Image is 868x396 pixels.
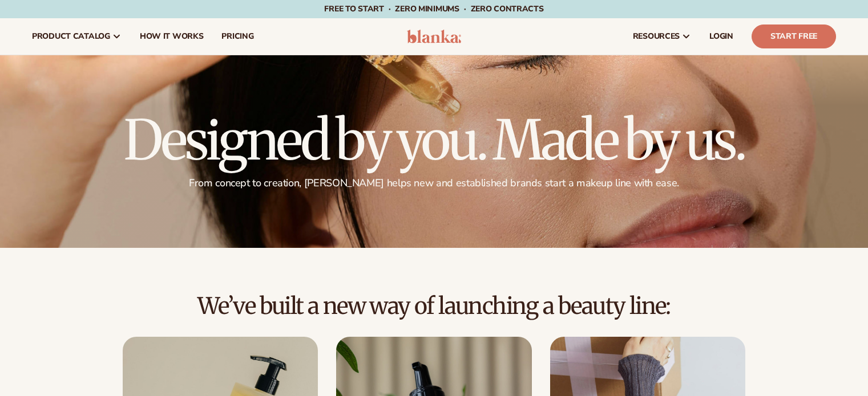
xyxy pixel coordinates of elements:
span: Free to start · ZERO minimums · ZERO contracts [324,3,543,14]
a: resources [624,18,700,55]
h2: We’ve built a new way of launching a beauty line: [32,293,836,319]
span: How It Works [140,32,204,41]
p: From concept to creation, [PERSON_NAME] helps new and established brands start a makeup line with... [124,177,745,190]
img: logo [407,30,461,43]
span: resources [633,32,680,41]
a: Start Free [752,25,836,48]
a: pricing [212,18,263,55]
span: product catalog [32,32,110,41]
span: LOGIN [709,32,733,41]
a: How It Works [131,18,213,55]
a: LOGIN [700,18,742,55]
span: pricing [221,32,253,41]
a: product catalog [23,18,131,55]
h1: Designed by you. Made by us. [124,113,745,168]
